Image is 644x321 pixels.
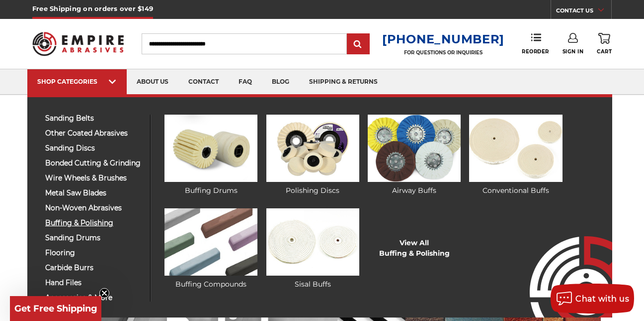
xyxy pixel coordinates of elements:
div: Get Free ShippingClose teaser [10,296,101,321]
a: Polishing Discs [266,115,359,196]
p: FOR QUESTIONS OR INQUIRIES [382,49,504,56]
span: non-woven abrasives [45,204,143,212]
a: [PHONE_NUMBER] [382,32,504,46]
span: sanding drums [45,234,143,242]
span: Get Free Shipping [14,303,97,314]
span: sanding belts [45,115,143,122]
span: wire wheels & brushes [45,174,143,182]
span: Reorder [522,48,549,55]
a: about us [127,69,178,95]
span: bonded cutting & grinding [45,160,143,167]
span: buffing & polishing [45,219,143,227]
a: CONTACT US [556,5,611,19]
button: Close teaser [99,288,109,298]
img: Empire Abrasives [32,26,124,62]
span: other coated abrasives [45,130,143,137]
span: hand files [45,279,143,287]
a: Buffing Compounds [164,208,257,290]
a: Cart [597,33,612,55]
img: Empire Abrasives Logo Image [512,207,612,318]
img: Buffing Compounds [164,208,257,276]
a: contact [178,69,229,95]
img: Buffing Drums [164,115,257,182]
span: flooring [45,249,143,257]
a: Conventional Buffs [469,115,562,196]
a: Buffing Drums [164,115,257,196]
span: carbide burrs [45,264,143,272]
a: blog [262,69,299,95]
span: metal saw blades [45,189,143,197]
a: Airway Buffs [368,115,461,196]
span: accessories & more [45,294,143,302]
span: Chat with us [575,294,629,304]
input: Submit [348,34,368,54]
img: Sisal Buffs [266,208,359,276]
img: Polishing Discs [266,115,359,182]
span: sanding discs [45,145,143,152]
span: Sign In [563,48,584,55]
div: SHOP CATEGORIES [37,78,117,85]
a: shipping & returns [299,69,388,95]
img: Airway Buffs [368,115,461,182]
a: Reorder [522,33,549,54]
a: Sisal Buffs [266,208,359,290]
img: Conventional Buffs [469,115,562,182]
a: faq [229,69,262,95]
button: Chat with us [551,284,634,314]
span: Cart [597,48,612,55]
a: View AllBuffing & Polishing [379,238,450,259]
